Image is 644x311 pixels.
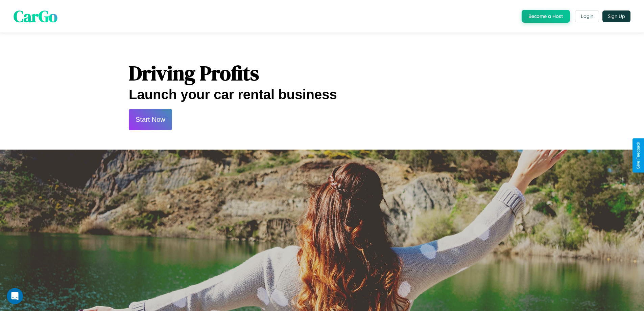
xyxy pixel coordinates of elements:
span: CarGo [14,5,57,27]
iframe: Intercom live chat [7,288,23,304]
h2: Launch your car rental business [129,87,515,102]
div: Give Feedback [636,142,641,169]
h1: Driving Profits [129,59,515,87]
button: Sign Up [602,10,630,22]
button: Become a Host [522,10,570,23]
button: Login [575,10,599,22]
button: Start Now [129,109,172,130]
